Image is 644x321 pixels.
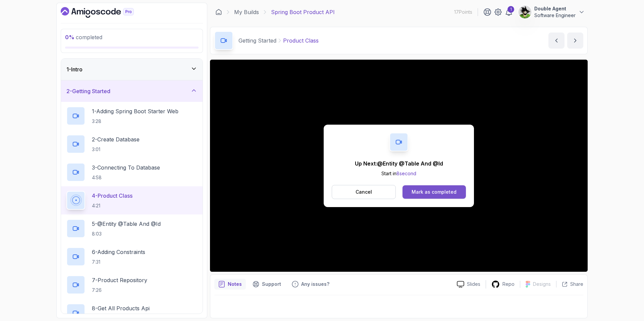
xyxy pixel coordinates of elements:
[301,281,329,287] p: Any issues?
[65,34,102,41] span: completed
[283,37,319,45] p: Product Class
[454,9,472,15] p: 17 Points
[234,8,259,16] a: My Builds
[92,276,147,284] p: 7 - Product Repository
[92,231,161,237] p: 8:03
[486,280,520,288] a: Repo
[66,275,197,294] button: 7-Product Repository7:26
[66,191,197,210] button: 4-Product Class4:21
[92,146,140,153] p: 3:01
[518,5,585,19] button: user profile imageDouble AgentSoftware Engineer
[66,247,197,266] button: 6-Adding Constraints7:31
[65,34,74,41] span: 0 %
[332,185,396,199] button: Cancel
[262,281,281,287] p: Support
[534,12,576,19] p: Software Engineer
[92,164,160,172] p: 3 - Connecting To Database
[210,60,588,272] iframe: 4 - Product Class
[288,279,333,290] button: Feedback button
[66,65,83,73] h3: 1 - Intro
[567,33,583,49] button: next content
[66,135,197,153] button: 2-Create Database3:01
[507,6,514,13] div: 1
[548,33,565,49] button: previous content
[556,281,583,287] button: Share
[61,80,203,102] button: 2-Getting Started
[467,281,480,287] p: Slides
[412,189,457,195] div: Mark as completed
[66,107,197,125] button: 1-Adding Spring Boot Starter Web3:28
[355,159,443,168] p: Up Next: @Entity @Table And @Id
[92,259,145,265] p: 7:31
[355,170,443,177] p: Start in
[402,185,466,199] button: Mark as completed
[92,107,178,115] p: 1 - Adding Spring Boot Starter Web
[271,8,335,16] p: Spring Boot Product API
[66,87,110,95] h3: 2 - Getting Started
[228,281,242,287] p: Notes
[92,202,132,209] p: 4:21
[215,9,222,15] a: Dashboard
[61,7,149,18] a: Dashboard
[66,163,197,182] button: 3-Connecting To Database4:58
[238,37,276,45] p: Getting Started
[534,5,576,12] p: Double Agent
[66,219,197,238] button: 5-@Entity @Table And @Id8:03
[533,281,551,287] p: Designs
[92,118,178,125] p: 3:28
[92,287,147,294] p: 7:26
[61,59,203,80] button: 1-Intro
[356,189,372,195] p: Cancel
[502,281,515,287] p: Repo
[396,171,416,176] span: 8 second
[92,192,132,200] p: 4 - Product Class
[92,248,145,256] p: 6 - Adding Constraints
[92,135,140,143] p: 2 - Create Database
[214,279,246,290] button: notes button
[92,220,161,228] p: 5 - @Entity @Table And @Id
[519,6,531,18] img: user profile image
[570,281,583,287] p: Share
[92,304,150,312] p: 8 - Get All Products Api
[92,174,160,181] p: 4:58
[505,8,513,16] a: 1
[249,279,285,290] button: Support button
[451,281,486,288] a: Slides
